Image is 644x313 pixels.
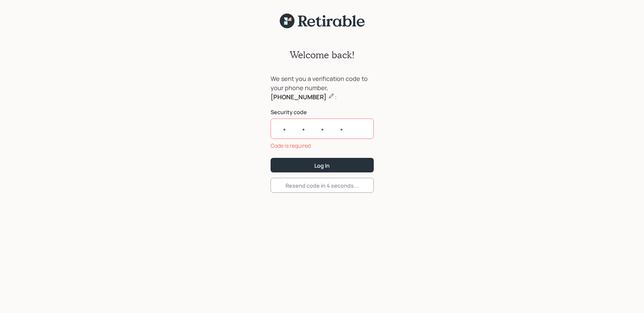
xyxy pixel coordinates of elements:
[290,49,355,61] h2: Welcome back!
[314,162,330,169] div: Log In
[271,108,374,116] label: Security code
[271,119,374,139] input: ••••
[271,142,374,150] div: Code is required
[286,182,359,189] div: Resend code in 4 seconds...
[271,93,327,101] b: [PHONE_NUMBER]
[271,178,374,192] button: Resend code in 4 seconds...
[271,74,374,102] div: We sent you a verification code to your phone number, :
[271,158,374,172] button: Log In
